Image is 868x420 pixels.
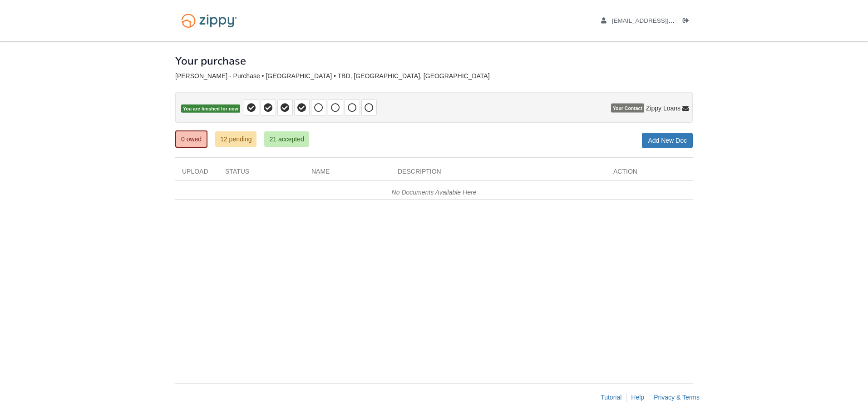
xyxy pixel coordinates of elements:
[601,17,716,26] a: edit profile
[612,17,716,24] span: kndrfrmn@icloud.com
[175,72,693,80] div: [PERSON_NAME] - Purchase • [GEOGRAPHIC_DATA] • TBD, [GEOGRAPHIC_DATA], [GEOGRAPHIC_DATA]
[175,55,246,67] h1: Your purchase
[181,105,240,113] span: You are finished for now
[646,104,681,113] span: Zippy Loans
[175,167,218,180] div: Upload
[683,17,693,26] a: Log out
[391,167,607,180] div: Description
[218,167,305,180] div: Status
[215,131,256,147] a: 12 pending
[654,394,700,401] a: Privacy & Terms
[607,167,693,180] div: Action
[642,133,693,148] a: Add New Doc
[175,130,207,148] a: 0 owed
[264,131,309,147] a: 21 accepted
[611,104,644,113] span: Your Contact
[175,9,243,32] img: Logo
[601,394,621,401] a: Tutorial
[631,394,644,401] a: Help
[392,189,477,196] em: No Documents Available Here
[305,167,391,180] div: Name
